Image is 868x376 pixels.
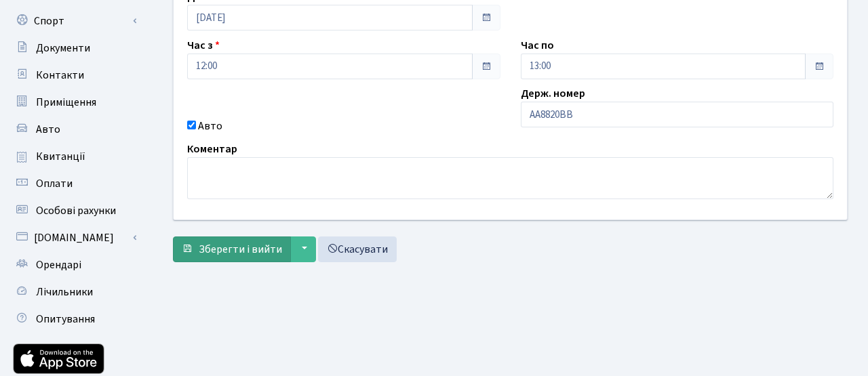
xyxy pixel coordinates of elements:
span: Приміщення [36,95,96,110]
a: Приміщення [7,89,142,116]
label: Час по [521,37,554,54]
span: Опитування [36,312,95,327]
span: Квитанції [36,149,85,164]
a: [DOMAIN_NAME] [7,224,142,251]
span: Авто [36,122,60,137]
span: Зберегти і вийти [199,242,282,257]
span: Лічильники [36,285,93,299]
label: Коментар [187,141,237,157]
label: Авто [198,118,222,134]
a: Документи [7,35,142,62]
span: Особові рахунки [36,203,116,218]
a: Особові рахунки [7,197,142,224]
a: Квитанції [7,143,142,170]
a: Оплати [7,170,142,197]
a: Авто [7,116,142,143]
a: Лічильники [7,278,142,306]
a: Контакти [7,62,142,89]
label: Час з [187,37,220,54]
a: Спорт [7,7,142,35]
label: Держ. номер [521,85,585,102]
a: Скасувати [318,236,397,262]
button: Зберегти і вийти [173,236,291,262]
a: Опитування [7,306,142,333]
span: Оплати [36,176,73,191]
span: Документи [36,41,90,56]
span: Контакти [36,68,84,83]
a: Орендарі [7,251,142,278]
input: AA0001AA [521,102,834,127]
span: Орендарі [36,257,81,272]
